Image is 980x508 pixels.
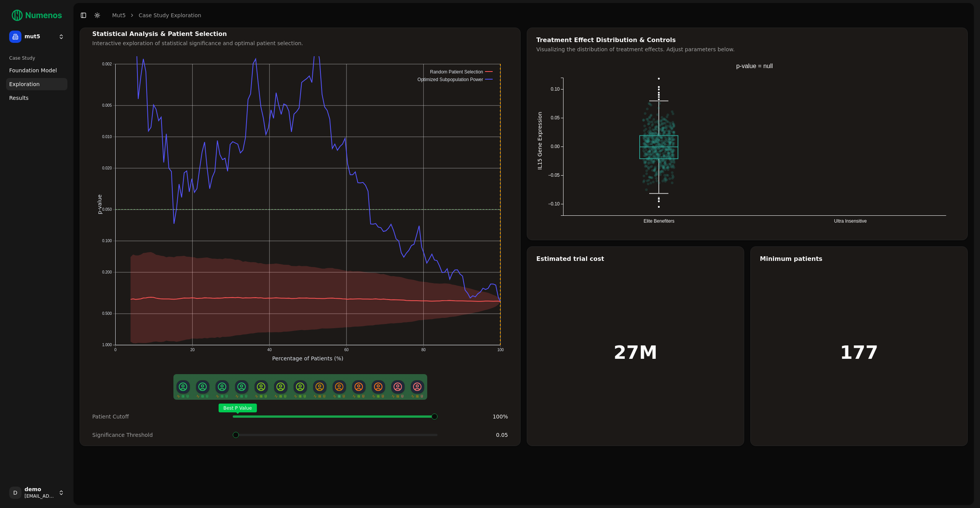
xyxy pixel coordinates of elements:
h1: 177 [840,343,878,361]
h1: 27M [614,343,658,361]
text: 0.050 [102,207,112,212]
button: Ddemo[EMAIL_ADDRESS] [6,484,67,502]
div: Statistical Analysis & Patient Selection [92,31,508,37]
div: 100 % [444,413,508,420]
button: mut5 [6,28,67,46]
span: [EMAIL_ADDRESS] [24,493,55,499]
span: mut5 [24,33,55,40]
text: 0 [114,348,117,352]
text: p-value [96,194,103,214]
text: 0.010 [102,135,112,139]
img: Numenos [6,6,67,24]
text: Ultra Insensitive [834,218,867,224]
text: IL15 Gene Expression [537,112,543,170]
text: 0.002 [102,62,112,66]
text: Percentage of Patients (%) [272,355,343,361]
span: Exploration [9,80,40,88]
text: 100 [497,348,504,352]
text: Optimized Subpopulation Power [418,77,483,82]
span: D [9,487,21,499]
text: 0.020 [102,166,112,170]
div: Significance Threshold [92,431,227,439]
text: 40 [267,348,272,352]
text: 80 [421,348,426,352]
text: Random Patient Selection [430,69,483,75]
span: Results [9,94,29,102]
div: Case Study [6,52,67,64]
text: 0.00 [551,144,560,149]
a: Case Study Exploration [139,11,201,19]
text: p-value = null [736,63,773,69]
text: 1.000 [102,343,112,347]
a: Results [6,92,67,104]
span: Best P Value [219,404,257,412]
text: 0.10 [551,86,560,92]
text: −0.10 [548,201,560,207]
a: Exploration [6,78,67,90]
text: 0.005 [102,103,112,107]
a: Foundation Model [6,64,67,77]
text: Elite Benefiters [644,218,675,224]
text: 0.200 [102,270,112,274]
div: 0.05 [444,431,508,439]
text: 0.05 [551,115,560,120]
text: −0.05 [548,173,560,178]
span: Foundation Model [9,67,57,74]
div: Patient Cutoff [92,413,227,420]
text: 20 [190,348,195,352]
span: demo [24,486,55,493]
a: mut5 [112,11,126,19]
div: Treatment Effect Distribution & Controls [536,37,958,43]
text: 0.500 [102,311,112,316]
text: 0.100 [102,239,112,243]
div: Interactive exploration of statistical significance and optimal patient selection. [92,39,508,47]
text: 60 [345,348,349,352]
div: Visualizing the distribution of treatment effects. Adjust parameters below. [536,46,958,53]
nav: breadcrumb [112,11,201,19]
